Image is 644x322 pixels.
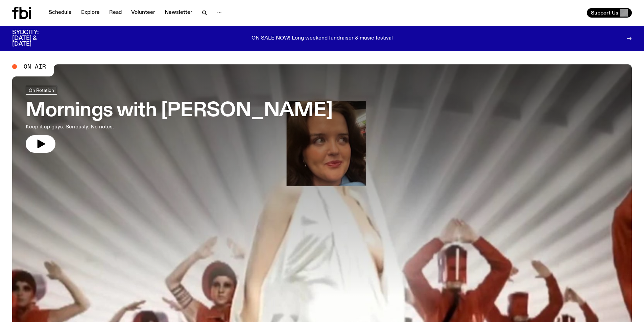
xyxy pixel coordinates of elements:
[12,30,55,47] h3: SYDCITY: [DATE] & [DATE]
[161,8,196,18] a: Newsletter
[77,8,104,18] a: Explore
[26,123,199,131] p: Keep it up guys. Seriously. No notes.
[252,35,393,42] p: ON SALE NOW! Long weekend fundraiser & music festival
[105,8,126,18] a: Read
[29,88,54,93] span: On Rotation
[26,86,57,95] a: On Rotation
[45,8,76,18] a: Schedule
[24,64,46,70] span: On Air
[587,8,632,18] button: Support Us
[127,8,159,18] a: Volunteer
[26,86,333,153] a: Mornings with [PERSON_NAME]Keep it up guys. Seriously. No notes.
[26,101,333,120] h3: Mornings with [PERSON_NAME]
[591,10,618,16] span: Support Us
